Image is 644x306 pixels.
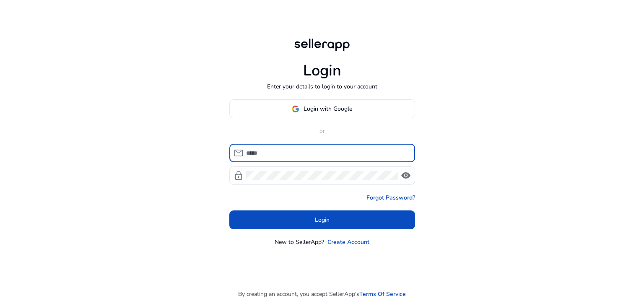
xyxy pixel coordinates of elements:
[359,290,406,298] a: Terms Of Service
[327,238,369,246] a: Create Account
[303,62,341,80] h1: Login
[304,104,352,113] span: Login with Google
[401,171,411,181] span: visibility
[275,238,324,246] p: New to SellerApp?
[292,105,299,113] img: google-logo.svg
[229,99,415,118] button: Login with Google
[267,82,377,91] p: Enter your details to login to your account
[229,210,415,229] button: Login
[315,215,330,224] span: Login
[229,127,415,135] p: or
[234,171,244,181] span: lock
[366,193,415,202] a: Forgot Password?
[234,148,244,158] span: mail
